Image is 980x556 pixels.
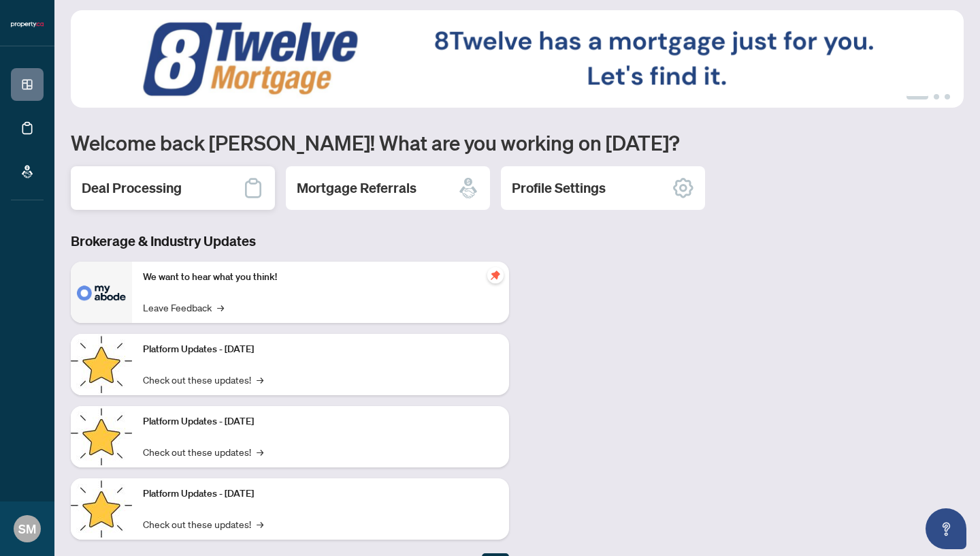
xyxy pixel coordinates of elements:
span: → [217,300,224,315]
span: → [257,444,263,459]
img: logo [11,20,44,29]
h1: Welcome back [PERSON_NAME]! What are you working on [DATE]? [71,129,964,155]
span: pushpin [487,267,504,283]
h2: Deal Processing [82,179,182,198]
p: Platform Updates - [DATE] [143,342,498,357]
p: Platform Updates - [DATE] [143,414,498,429]
h2: Mortgage Referrals [297,179,416,198]
img: Platform Updates - July 8, 2025 [71,406,132,467]
button: Open asap [926,508,966,549]
h3: Brokerage & Industry Updates [71,232,509,251]
button: 2 [934,94,939,99]
img: Platform Updates - July 21, 2025 [71,334,132,395]
button: 3 [945,94,950,99]
img: Platform Updates - June 23, 2025 [71,478,132,540]
img: Slide 0 [71,10,964,108]
span: → [257,372,263,387]
h2: Profile Settings [512,179,606,198]
a: Check out these updates!→ [143,444,263,459]
span: → [257,516,263,531]
button: 1 [906,94,928,99]
span: SM [18,519,36,538]
a: Leave Feedback→ [143,300,224,315]
img: We want to hear what you think! [71,262,132,323]
a: Check out these updates!→ [143,516,263,531]
p: Platform Updates - [DATE] [143,486,498,501]
p: We want to hear what you think! [143,270,498,285]
a: Check out these updates!→ [143,372,263,387]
